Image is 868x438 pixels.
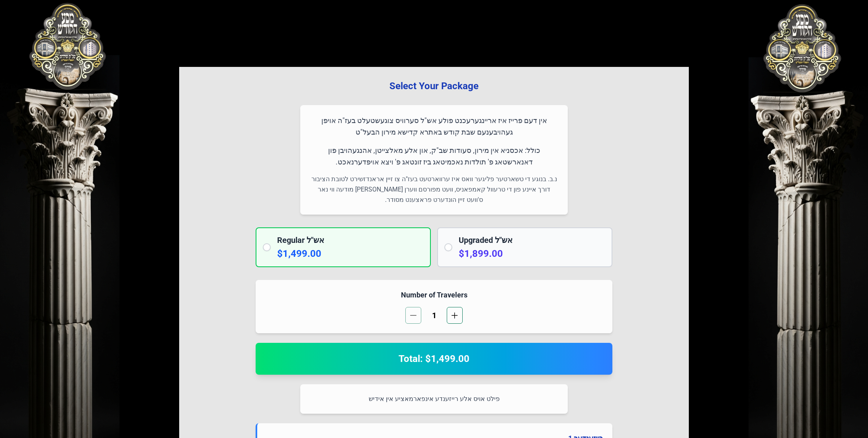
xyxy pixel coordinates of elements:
[277,235,424,246] h2: Regular אש"ל
[277,247,424,260] p: $1,499.00
[265,289,603,301] h4: Number of Travelers
[310,394,558,404] p: פילט אויס אלע רייזענדע אינפארמאציע אין אידיש
[459,247,605,260] p: $1,899.00
[310,174,558,205] p: נ.ב. בנוגע די טשארטער פליגער וואס איז ערווארטעט בעז"ה צו זיין אראנדזשירט לטובת הציבור דורך איינע ...
[265,352,603,365] h2: Total: $1,499.00
[424,310,444,321] span: 1
[459,235,605,246] h2: Upgraded אש"ל
[310,145,558,168] p: כולל: אכסניא אין מירון, סעודות שב"ק, און אלע מאלצייטן, אהנגעהויבן פון דאנארשטאג פ' תולדות נאכמיטא...
[192,80,676,92] h3: Select Your Package
[310,115,558,138] p: אין דעם פרייז איז אריינגערעכנט פולע אש"ל סערוויס צוגעשטעלט בעז"ה אויפן געהויבענעם שבת קודש באתרא ...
